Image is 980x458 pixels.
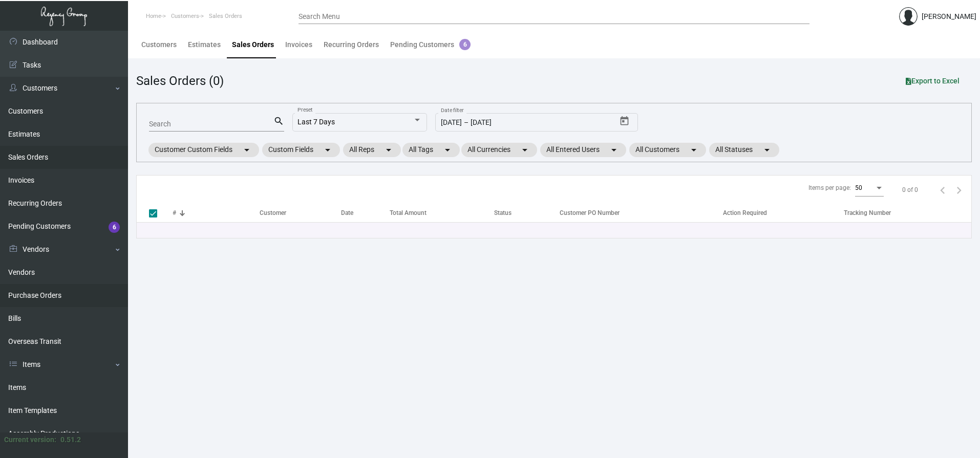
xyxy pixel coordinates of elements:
button: Export to Excel [898,72,968,90]
mat-icon: search [273,115,284,127]
button: Previous page [934,182,951,198]
div: Action Required [723,208,767,217]
img: admin@bootstrapmaster.com [899,7,918,26]
mat-select: Items per page: [855,185,884,192]
div: Customers [141,39,177,50]
div: Sales Orders [232,39,274,50]
div: Date [341,208,353,217]
span: Home [146,13,161,19]
div: [PERSON_NAME] [922,11,976,22]
div: Customer PO Number [560,208,723,217]
div: Items per page: [808,183,851,192]
mat-icon: arrow_drop_down [761,144,773,156]
div: # [173,208,176,217]
mat-icon: arrow_drop_down [382,144,395,156]
span: Last 7 Days [297,118,335,126]
mat-chip: All Tags [402,143,460,157]
div: Pending Customers [390,39,471,50]
mat-icon: arrow_drop_down [241,144,253,156]
input: End date [471,119,556,127]
div: Tracking Number [844,208,971,217]
div: Current version: [4,434,56,445]
div: 0 of 0 [902,185,918,194]
mat-chip: All Customers [629,143,706,157]
div: # [173,208,260,217]
div: Date [341,208,390,217]
span: – [464,119,468,127]
div: Total Amount [390,208,427,217]
div: Customer [260,208,341,217]
div: Estimates [188,39,221,50]
span: Sales Orders [209,13,242,19]
div: Tracking Number [844,208,891,217]
div: Customer PO Number [560,208,620,217]
span: 50 [855,184,862,191]
button: Open calendar [616,113,632,129]
mat-chip: All Statuses [709,143,779,157]
mat-chip: All Currencies [461,143,537,157]
mat-icon: arrow_drop_down [322,144,334,156]
mat-chip: Custom Fields [262,143,340,157]
div: Invoices [285,39,312,50]
div: 0.51.2 [60,434,81,445]
span: Customers [171,13,199,19]
div: Total Amount [390,208,494,217]
mat-chip: All Reps [343,143,401,157]
mat-chip: All Entered Users [540,143,626,157]
div: Status [494,208,555,217]
div: Sales Orders (0) [136,72,224,90]
div: Action Required [723,208,844,217]
div: Status [494,208,512,217]
div: Customer [260,208,286,217]
mat-chip: Customer Custom Fields [148,143,259,157]
mat-icon: arrow_drop_down [688,144,700,156]
mat-icon: arrow_drop_down [519,144,531,156]
div: Recurring Orders [324,39,379,50]
mat-icon: arrow_drop_down [608,144,620,156]
input: Start date [441,119,462,127]
span: Export to Excel [906,77,960,85]
button: Next page [951,182,967,198]
mat-icon: arrow_drop_down [441,144,454,156]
